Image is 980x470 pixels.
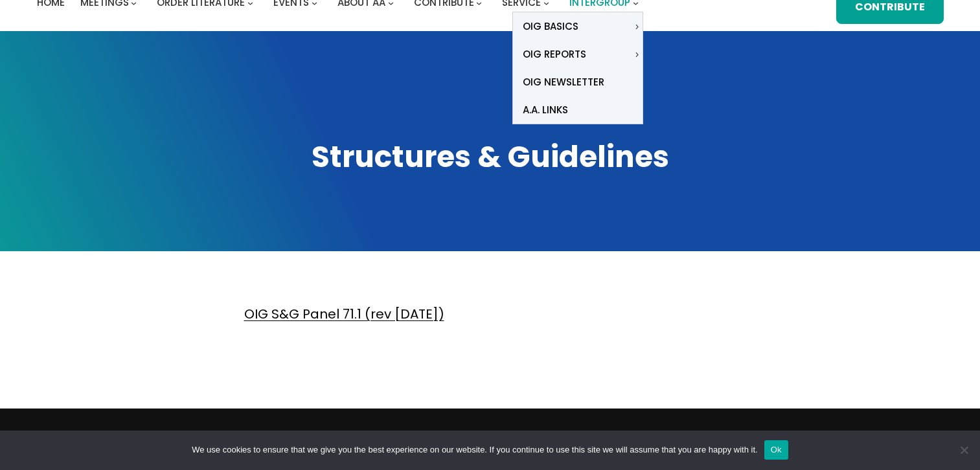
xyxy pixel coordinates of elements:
[957,443,970,456] span: No
[634,51,640,57] button: OIG Reports submenu
[523,73,604,91] span: OIG Newsletter
[513,12,632,40] a: OIG Basics
[764,440,788,460] button: Ok
[523,101,568,119] span: A.A. Links
[523,45,586,63] span: OIG Reports
[634,23,640,29] button: OIG Basics submenu
[513,96,643,124] a: A.A. Links
[192,443,757,456] span: We use cookies to ensure that we give you the best experience on our website. If you continue to ...
[523,17,578,36] span: OIG Basics
[513,68,643,96] a: OIG Newsletter
[244,305,444,323] a: OIG S&G Panel 71.1 (rev [DATE])
[37,137,944,177] h1: Structures & Guidelines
